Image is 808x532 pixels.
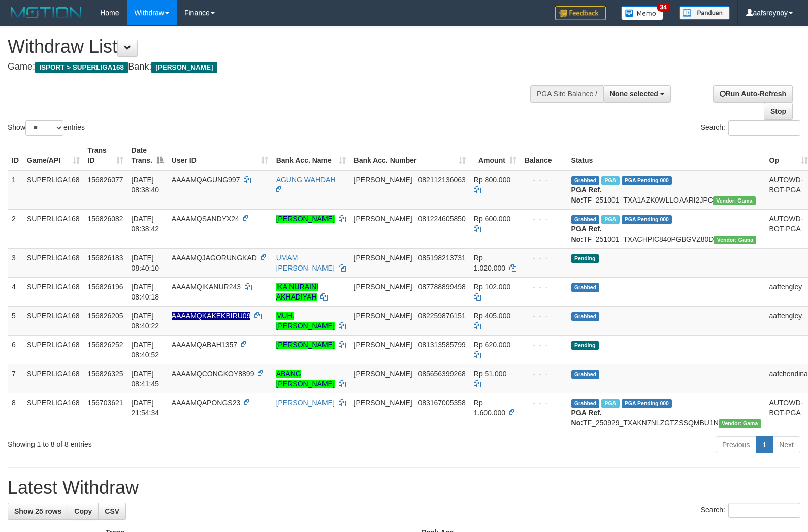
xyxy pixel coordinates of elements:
[132,176,159,194] span: [DATE] 08:38:40
[132,370,159,388] span: [DATE] 08:41:45
[354,398,412,407] span: [PERSON_NAME]
[474,370,507,378] span: Rp 51.000
[716,436,756,453] a: Previous
[84,141,127,170] th: Trans ID: activate to sort column ascending
[8,37,529,57] h1: Withdraw List
[418,341,465,349] span: Copy 081313585799 to clipboard
[530,85,603,103] div: PGA Site Balance /
[98,503,126,520] a: CSV
[418,215,465,223] span: Copy 081224605850 to clipboard
[571,341,599,350] span: Pending
[603,85,671,103] button: None selected
[354,215,412,223] span: [PERSON_NAME]
[23,393,84,432] td: SUPERLIGA168
[728,120,800,136] input: Search:
[276,283,318,301] a: IKA NURAINI AKHADIYAH
[88,176,123,184] span: 156826077
[621,6,664,20] img: Button%20Memo.svg
[8,277,23,306] td: 4
[172,283,241,291] span: AAAAMQIKANUR243
[555,6,606,20] img: Feedback.jpg
[8,248,23,277] td: 3
[756,436,773,453] a: 1
[23,306,84,335] td: SUPERLIGA168
[474,312,510,320] span: Rp 405.000
[567,209,765,248] td: TF_251001_TXACHPIC840PGBGVZ80D
[172,176,240,184] span: AAAAMQAGUNG997
[8,335,23,364] td: 6
[354,254,412,262] span: [PERSON_NAME]
[132,398,159,417] span: [DATE] 21:54:34
[8,364,23,393] td: 7
[525,282,563,292] div: - - -
[521,141,567,170] th: Balance
[23,248,84,277] td: SUPERLIGA168
[713,196,756,205] span: Vendor URL: https://trx31.1velocity.biz
[525,253,563,263] div: - - -
[571,225,602,243] b: PGA Ref. No:
[525,175,563,185] div: - - -
[88,312,123,320] span: 156826205
[8,209,23,248] td: 2
[525,369,563,379] div: - - -
[172,341,237,349] span: AAAAMQABAH1357
[474,254,505,272] span: Rp 1.020.000
[8,141,23,170] th: ID
[8,435,329,449] div: Showing 1 to 8 of 8 entries
[571,409,602,427] b: PGA Ref. No:
[172,312,251,320] span: Nama rekening ada tanda titik/strip, harap diedit
[8,393,23,432] td: 8
[8,62,529,72] h4: Game: Bank:
[132,283,159,301] span: [DATE] 08:40:18
[132,254,159,272] span: [DATE] 08:40:10
[418,283,465,291] span: Copy 087788899498 to clipboard
[88,254,123,262] span: 156826183
[276,370,335,388] a: ABANG [PERSON_NAME]
[571,283,600,292] span: Grabbed
[23,141,84,170] th: Game/API: activate to sort column ascending
[88,370,123,378] span: 156826325
[105,507,119,515] span: CSV
[276,312,335,330] a: MUH. [PERSON_NAME]
[525,311,563,321] div: - - -
[474,398,505,417] span: Rp 1.600.000
[622,176,672,185] span: PGA Pending
[354,283,412,291] span: [PERSON_NAME]
[132,341,159,359] span: [DATE] 08:40:52
[276,215,335,223] a: [PERSON_NAME]
[567,393,765,432] td: TF_250929_TXAKN7NLZGTZSSQMBU1N
[276,398,335,407] a: [PERSON_NAME]
[474,176,510,184] span: Rp 800.000
[772,436,800,453] a: Next
[601,215,619,224] span: Marked by aafandaneth
[8,503,68,520] a: Show 25 rows
[354,312,412,320] span: [PERSON_NAME]
[23,335,84,364] td: SUPERLIGA168
[610,90,658,98] span: None selected
[571,312,600,321] span: Grabbed
[8,170,23,210] td: 1
[354,341,412,349] span: [PERSON_NAME]
[132,312,159,330] span: [DATE] 08:40:22
[350,141,470,170] th: Bank Acc. Number: activate to sort column ascending
[525,397,563,408] div: - - -
[151,62,217,73] span: [PERSON_NAME]
[601,176,619,185] span: Marked by aafandaneth
[525,340,563,350] div: - - -
[172,398,240,407] span: AAAAMQAPONGS23
[276,254,335,272] a: UMAM [PERSON_NAME]
[470,141,521,170] th: Amount: activate to sort column ascending
[657,3,670,12] span: 34
[571,399,600,408] span: Grabbed
[88,398,123,407] span: 156703621
[474,341,510,349] span: Rp 620.000
[622,399,672,408] span: PGA Pending
[418,176,465,184] span: Copy 082112136063 to clipboard
[23,277,84,306] td: SUPERLIGA168
[23,209,84,248] td: SUPERLIGA168
[68,503,99,520] a: Copy
[719,419,761,428] span: Vendor URL: https://trx31.1velocity.biz
[276,341,335,349] a: [PERSON_NAME]
[701,120,800,136] label: Search:
[571,370,600,379] span: Grabbed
